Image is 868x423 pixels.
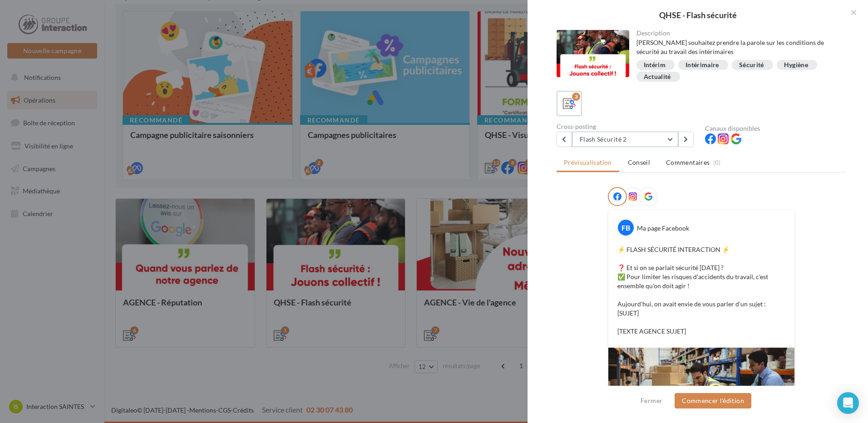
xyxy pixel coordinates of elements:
div: Hygiène [784,62,808,69]
div: Actualité [644,74,671,80]
span: (0) [713,159,721,166]
div: 3 [572,93,580,101]
button: Fermer [637,395,666,406]
div: Sécurité [739,62,764,69]
span: Commentaires [666,158,710,167]
div: Cross-posting [557,123,698,130]
div: FB [618,220,634,236]
p: ⚡️ FLASH SÉCURITÉ INTERACTION ⚡️ ❓ Et si on se parlait sécurité [DATE] ? ✅ Pour limiter les risqu... [617,245,785,336]
span: Conseil [628,158,650,166]
div: Intérim [644,62,666,69]
div: Intérimaire [686,62,719,69]
button: Flash Sécurité 2 [572,132,678,147]
button: Commencer l'édition [675,393,751,408]
div: Description [636,30,839,36]
div: Open Intercom Messenger [837,392,859,414]
div: [PERSON_NAME] souhaitez prendre la parole sur les conditions de sécurité au travail des intérimaires [636,38,839,56]
div: QHSE - Flash sécurité [542,11,853,19]
div: Canaux disponibles [705,125,846,132]
div: Ma page Facebook [637,224,689,233]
